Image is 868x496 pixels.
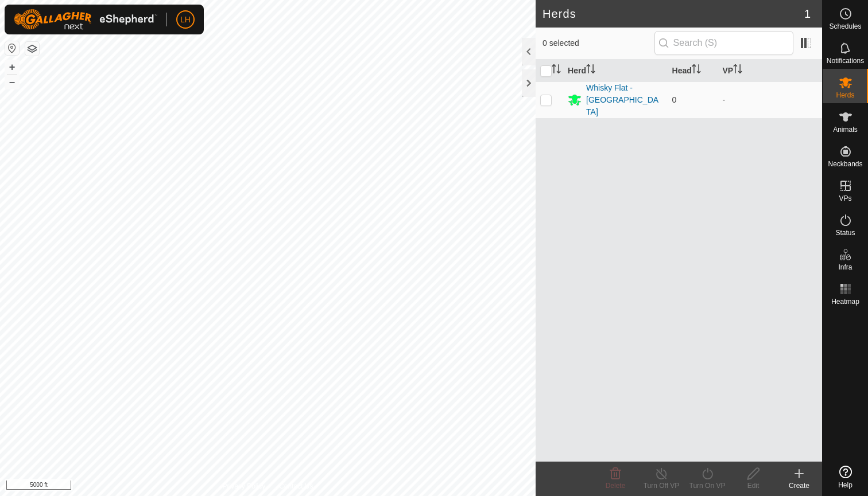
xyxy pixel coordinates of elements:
span: Schedules [829,23,861,30]
input: Search (S) [654,31,793,55]
span: VPs [839,195,851,202]
p-sorticon: Activate to sort [692,66,701,75]
img: Gallagher Logo [14,9,157,30]
span: Animals [833,126,858,133]
div: Create [776,481,822,491]
th: Herd [563,60,667,82]
div: Edit [730,481,776,491]
th: Head [668,60,718,82]
button: + [5,60,19,74]
span: Status [835,229,855,236]
span: Heatmap [831,298,859,305]
button: Map Layers [25,42,39,56]
div: Turn On VP [684,481,730,491]
span: Notifications [827,57,864,64]
p-sorticon: Activate to sort [733,66,742,75]
span: 0 selected [542,37,654,49]
a: Privacy Policy [222,481,265,491]
span: LH [180,14,191,26]
span: Infra [838,264,852,271]
a: Contact Us [279,481,313,491]
span: Neckbands [828,161,862,167]
span: Help [838,482,852,489]
button: Reset Map [5,41,19,55]
p-sorticon: Activate to sort [586,66,595,75]
span: 1 [804,5,811,22]
span: 0 [672,95,677,104]
button: – [5,75,19,89]
div: Whisky Flat - [GEOGRAPHIC_DATA] [586,82,662,118]
div: Turn Off VP [638,481,684,491]
span: Herds [836,92,854,99]
h2: Herds [542,7,804,21]
th: VP [718,60,822,82]
td: - [718,81,822,118]
span: Delete [606,482,626,490]
p-sorticon: Activate to sort [552,66,561,75]
a: Help [823,461,868,493]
